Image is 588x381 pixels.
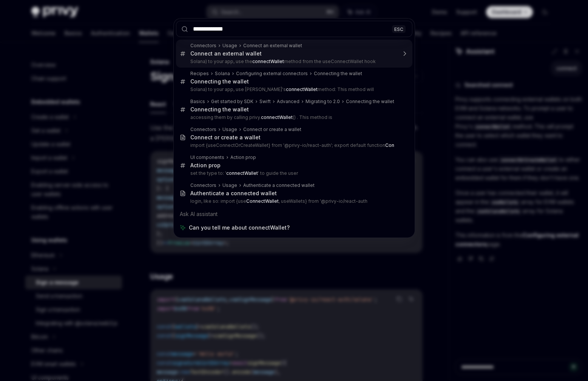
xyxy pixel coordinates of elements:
[190,50,262,57] div: Connect an external wallet
[190,190,277,197] div: Authenticate a connected wallet
[211,99,253,105] div: Get started by SDK
[190,114,397,120] p: accessing them by calling privy. () . This method is
[243,126,301,133] div: Connect or create a wallet
[306,99,340,105] div: Migrating to 2.0
[190,182,216,188] div: Connectors
[190,59,397,65] p: Solana) to your app, use the method from the useConnectWallet hook
[190,198,397,204] p: login, like so: import {use , useWallets} from '@privy-io/react-auth
[226,170,258,176] b: connectWallet
[190,142,397,148] p: import {useConnectOrCreateWallet} from '@privy-io/react-auth'; export default function
[286,86,318,92] b: connectWallet
[346,99,394,105] div: Connecting the wallet
[190,43,216,49] div: Connectors
[215,71,230,77] div: Solana
[189,224,290,231] span: Can you tell me about connectWallet?
[259,99,271,105] div: Swift
[190,162,221,169] div: Action prop
[314,71,362,77] div: Connecting the wallet
[190,106,249,113] div: Connecting the wallet
[243,182,315,188] div: Authenticate a connected wallet
[222,182,237,188] div: Usage
[190,134,261,141] div: Connect or create a wallet
[385,142,394,148] b: Con
[230,154,256,160] div: Action prop
[190,126,216,133] div: Connectors
[222,126,237,133] div: Usage
[190,99,205,105] div: Basics
[392,25,406,33] div: ESC
[176,207,412,221] div: Ask AI assistant
[190,170,397,176] p: set the type to: ' ' to guide the user
[190,154,224,160] div: UI components
[277,99,299,105] div: Advanced
[190,78,249,85] div: Connecting the wallet
[190,86,397,93] p: Solana) to your app, use [PERSON_NAME]'s method: This method will
[261,114,293,120] b: connectWallet
[236,71,308,77] div: Configuring external connectors
[222,43,237,49] div: Usage
[243,43,302,49] div: Connect an external wallet
[246,198,279,204] b: ConnectWallet
[252,59,284,64] b: connectWallet
[190,71,209,77] div: Recipes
